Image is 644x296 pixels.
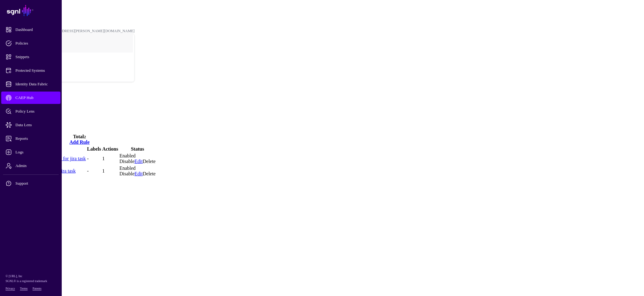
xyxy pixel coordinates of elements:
div: / [12,19,632,24]
a: Logs [1,146,60,158]
a: Disable [119,171,135,176]
a: Snippets [1,51,60,63]
span: Policy Lens [6,108,66,114]
a: SGNL [4,4,58,17]
span: Logs [6,149,66,155]
div: [PERSON_NAME][EMAIL_ADDRESS][PERSON_NAME][DOMAIN_NAME] [12,29,135,33]
a: lse3-[GEOGRAPHIC_DATA] [13,51,134,71]
span: Enabled [119,165,135,171]
span: Enabled [119,153,135,158]
td: 1 [102,153,118,165]
a: Delete [143,171,156,176]
td: - [87,153,101,165]
small: 2 [84,135,86,139]
a: Terms [20,287,28,290]
p: SGNL® is a registered trademark [6,279,56,284]
span: Policies [6,40,66,46]
a: Admin [1,160,60,172]
p: © [URL], Inc [6,274,56,279]
a: Reports [1,132,60,145]
a: Policies [1,37,60,49]
a: Data Lens [1,119,60,131]
a: Add Rule [69,139,89,145]
th: Labels [87,146,101,152]
a: Dashboard [1,24,60,36]
a: CAEP Hub [1,92,60,104]
a: Protected Systems [1,64,60,77]
span: Admin [6,163,66,169]
a: Identity Data Fabric [1,78,60,90]
a: Edit [135,159,143,164]
span: CAEP Hub [6,95,66,101]
a: Privacy [6,287,15,290]
span: Support [6,180,66,187]
a: Edit [135,171,143,176]
h2: CAEP Hub [2,91,642,100]
th: Actions [102,146,118,152]
a: Policy Lens [1,105,60,118]
div: / [12,10,632,15]
div: Log out [13,72,134,77]
span: Protected Systems [6,67,66,74]
a: Patents [32,287,41,290]
strong: Total [73,134,84,139]
span: Dashboard [6,27,66,33]
td: 1 [102,165,118,177]
th: Status [119,146,156,152]
span: Snippets [6,54,66,60]
td: - [87,165,101,177]
span: Identity Data Fabric [6,81,66,87]
span: Reports [6,135,66,142]
a: Disable [119,159,135,164]
a: Delete [143,159,156,164]
span: Data Lens [6,122,66,128]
